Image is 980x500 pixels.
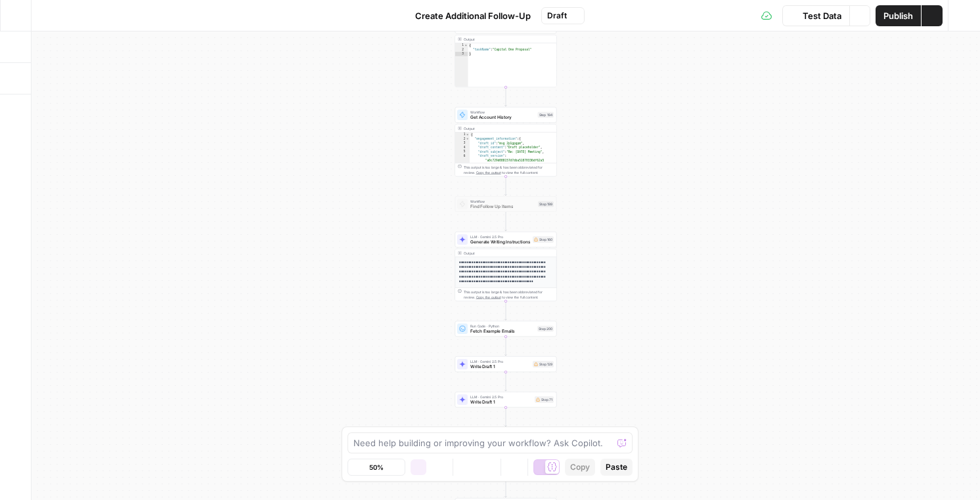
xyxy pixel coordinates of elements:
button: Test Data [782,5,849,26]
g: Edge from step_200 to step_129 [505,337,507,356]
div: Step 71 [535,396,554,403]
span: Paste [606,461,627,473]
span: Write Draft 1 [470,399,532,406]
div: Output [464,251,539,256]
span: Write Draft 1 [470,364,530,370]
div: 3 [455,52,468,56]
span: Find Follow Up Items [470,203,535,210]
div: Output [464,126,546,131]
button: Draft [541,7,585,24]
button: Create Additional Follow-Up [395,5,539,26]
div: Step 199 [538,201,554,207]
div: WorkflowGet Account HistoryStep 194Output{ "engagement_information":{ "draft_id":"msg_2p1gpgpm", ... [455,107,557,177]
div: 4 [455,146,470,150]
span: Publish [883,9,913,22]
span: Copy the output [476,295,501,299]
span: Run Code · Python [470,323,535,329]
div: Step 129 [533,361,554,367]
g: Edge from step_175 to step_161 [505,478,507,497]
button: Publish [876,5,921,26]
div: 3 [455,141,470,146]
div: LLM · Gemini 2.5 ProWrite Draft 1Step 71 [455,392,557,407]
div: LLM · Gemini 2.5 ProWrite Draft 1Step 129 [455,356,557,372]
div: 2 [455,48,468,52]
div: This output is too large & has been abbreviated for review. to view the full content. [464,289,554,300]
span: Copy [570,461,590,473]
span: LLM · Gemini 2.5 Pro [470,359,530,364]
div: Step 194 [538,112,554,118]
g: Edge from step_199 to step_160 [505,212,507,231]
span: Draft [547,10,567,22]
div: 5 [455,150,470,154]
g: Edge from step_201 to step_194 [505,87,507,106]
span: Toggle code folding, rows 2 through 24 [466,137,470,142]
button: Copy [565,459,595,476]
g: Edge from step_129 to step_71 [505,372,507,391]
span: Fetch Example Emails [470,328,535,335]
span: LLM · Gemini 2.5 Pro [470,234,530,240]
div: Step 160 [533,236,554,243]
g: Edge from step_71 to step_171 [505,407,507,427]
span: Get Account History [470,114,535,121]
span: Copy the output [476,171,501,175]
div: Step 200 [537,326,554,332]
span: Workflow [470,199,535,204]
span: 50% [369,462,384,472]
span: Test Data [803,9,841,22]
div: 1 [455,133,470,137]
div: 1 [455,43,468,48]
div: 2 [455,137,470,142]
div: Output{ "taskName":"Capital One Proposal"} [455,18,557,87]
div: Run Code · PythonFetch Example EmailsStep 200 [455,321,557,337]
div: 6 [455,154,470,167]
span: Toggle code folding, rows 1 through 3 [464,43,468,48]
div: This output is too large & has been abbreviated for review. to view the full content. [464,165,554,175]
span: LLM · Gemini 2.5 Pro [470,394,532,400]
g: Edge from step_160 to step_200 [505,301,507,320]
button: Paste [600,459,633,476]
span: Create Additional Follow-Up [415,9,531,22]
span: Toggle code folding, rows 1 through 25 [466,133,470,137]
div: WorkflowFind Follow Up ItemsStep 199 [455,196,557,212]
div: Output [464,37,546,42]
g: Edge from step_194 to step_199 [505,177,507,196]
span: Workflow [470,110,535,115]
span: Generate Writing Instructions [470,239,530,245]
